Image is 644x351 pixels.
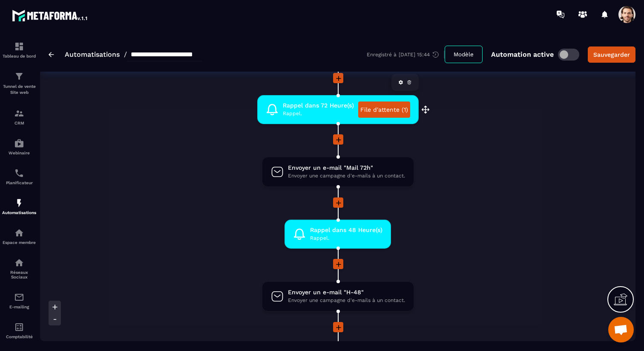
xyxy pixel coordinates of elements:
p: [DATE] 15:44 [399,52,430,58]
a: formationformationTunnel de vente Site web [2,65,36,102]
p: Comptabilité [2,334,36,339]
img: accountant [14,322,24,332]
a: automationsautomationsEspace membre [2,221,36,251]
a: File d'attente (1) [358,102,410,118]
div: Enregistré à [367,51,445,58]
a: automationsautomationsWebinaire [2,132,36,162]
a: social-networksocial-networkRéseaux Sociaux [2,251,36,286]
a: formationformationCRM [2,102,36,132]
img: automations [14,198,24,208]
img: arrow [49,52,54,57]
span: Envoyer un e-mail "H-48" [288,288,405,296]
img: formation [14,71,24,81]
p: Tableau de bord [2,54,36,58]
p: CRM [2,121,36,125]
p: Réseaux Sociaux [2,270,36,279]
p: Automation active [491,50,554,58]
button: Sauvegarder [588,46,635,63]
span: Rappel dans 72 Heure(s) [283,102,354,110]
span: Rappel. [283,110,354,118]
button: Modèle [445,46,483,63]
p: Espace membre [2,240,36,245]
a: accountantaccountantComptabilité [2,316,36,345]
img: formation [14,108,24,119]
div: Sauvegarder [593,50,630,59]
img: scheduler [14,168,24,178]
span: Envoyer une campagne d'e-mails à un contact. [288,296,405,305]
img: automations [14,138,24,148]
img: automations [14,228,24,238]
img: logo [12,8,89,23]
p: Tunnel de vente Site web [2,84,36,96]
a: automationsautomationsAutomatisations [2,191,36,221]
img: formation [14,41,24,52]
span: Envoyer une campagne d'e-mails à un contact. [288,172,405,180]
span: Envoyer un e-mail "Mail 72h" [288,164,405,172]
img: email [14,292,24,302]
a: emailemailE-mailing [2,286,36,316]
a: formationformationTableau de bord [2,35,36,65]
span: / [124,50,127,58]
p: E-mailing [2,305,36,309]
a: Automatisations [65,50,120,58]
div: Ouvrir le chat [608,317,634,342]
img: social-network [14,258,24,268]
p: Automatisations [2,210,36,215]
p: Planificateur [2,180,36,185]
span: Rappel dans 48 Heure(s) [310,226,382,234]
p: Webinaire [2,151,36,155]
a: schedulerschedulerPlanificateur [2,162,36,191]
span: Rappel. [310,234,382,242]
